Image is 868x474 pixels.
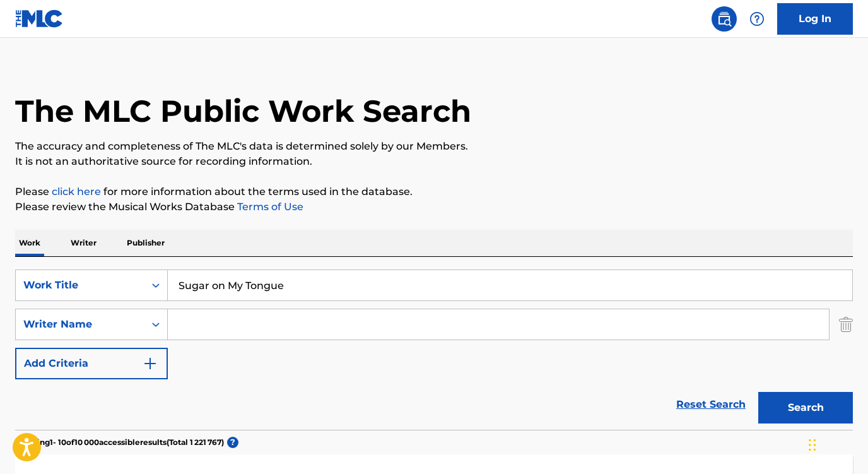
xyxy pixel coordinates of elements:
[15,348,168,379] button: Add Criteria
[15,139,853,154] p: The accuracy and completeness of The MLC's data is determined solely by our Members.
[23,317,137,332] div: Writer Name
[143,356,158,371] img: 9d2ae6d4665cec9f34b9.svg
[23,278,137,293] div: Work Title
[805,413,868,474] div: Widget de chat
[52,186,101,198] a: click here
[744,6,770,32] div: Help
[15,270,853,430] form: Search Form
[758,392,853,424] button: Search
[227,437,238,448] span: ?
[15,184,853,199] p: Please for more information about the terms used in the database.
[777,3,853,35] a: Log In
[670,391,752,418] a: Reset Search
[15,199,853,215] p: Please review the Musical Works Database
[235,201,303,213] a: Terms of Use
[15,230,44,256] p: Work
[809,426,816,464] div: Glisser
[67,230,100,256] p: Writer
[15,437,224,448] p: Showing 1 - 10 of 10 000 accessible results (Total 1 221 767 )
[15,154,853,169] p: It is not an authoritative source for recording information.
[749,11,765,27] img: help
[805,413,868,474] iframe: Chat Widget
[15,92,471,130] h1: The MLC Public Work Search
[712,6,737,32] a: Public Search
[15,9,64,28] img: MLC Logo
[717,11,732,27] img: search
[123,230,168,256] p: Publisher
[839,309,853,340] img: Delete Criterion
